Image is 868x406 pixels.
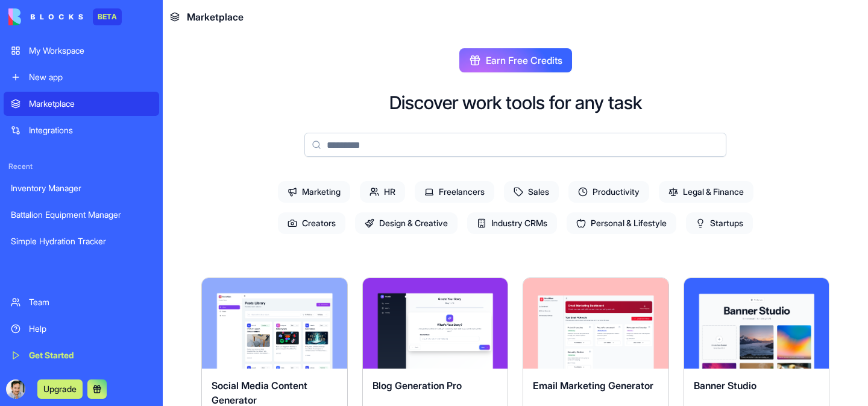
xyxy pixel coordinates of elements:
span: Startups [686,212,753,234]
div: Simple Hydration Tracker [11,235,152,247]
a: Upgrade [37,382,83,395]
a: Get Started [4,343,159,367]
span: Design & Creative [355,212,458,234]
span: Social Media Content Generator [212,379,307,406]
div: Inventory Manager [11,182,152,194]
div: Get Started [29,349,152,361]
a: Team [4,290,159,314]
button: Earn Free Credits [459,48,572,72]
span: Banner Studio [694,379,756,392]
a: Integrations [4,118,159,142]
span: Industry CRMs [467,212,557,234]
span: Freelancers [415,181,494,203]
div: Battalion Equipment Manager [11,209,152,221]
img: ACg8ocLM_h5ianT_Nakzie7Qtoo5GYVfAD0Y4SP2crYXJQl9L2hezak=s96-c [6,379,25,399]
div: Team [29,296,152,308]
a: Help [4,317,159,341]
div: My Workspace [29,45,152,57]
a: My Workspace [4,39,159,63]
a: Simple Hydration Tracker [4,229,159,253]
a: Inventory Manager [4,176,159,200]
span: Personal & Lifestyle [567,212,676,234]
button: Upgrade [37,379,83,399]
div: New app [29,71,152,83]
div: Help [29,323,152,335]
span: Legal & Finance [659,181,753,203]
span: Recent [4,162,159,171]
a: Battalion Equipment Manager [4,203,159,227]
div: BETA [93,8,122,25]
span: Email Marketing Generator [533,379,653,392]
a: BETA [8,8,122,25]
a: Marketplace [4,92,159,116]
div: Integrations [29,124,152,136]
div: Marketplace [29,98,152,110]
span: Marketing [278,181,350,203]
span: Productivity [568,181,649,203]
span: Earn Free Credits [486,53,562,68]
span: Sales [504,181,559,203]
span: HR [360,181,405,203]
span: Creators [278,212,345,234]
span: Blog Generation Pro [373,379,462,392]
span: Marketplace [187,10,244,24]
h2: Discover work tools for any task [389,92,642,113]
a: New app [4,65,159,89]
img: logo [8,8,83,25]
